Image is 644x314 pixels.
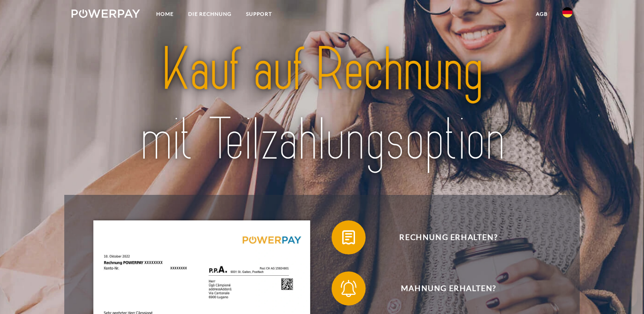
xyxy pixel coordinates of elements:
a: DIE RECHNUNG [181,6,239,22]
button: Mahnung erhalten? [332,271,553,305]
a: SUPPORT [239,6,279,22]
img: de [562,7,572,17]
img: logo-powerpay-white.svg [72,9,140,18]
span: Rechnung erhalten? [344,220,553,254]
button: Rechnung erhalten? [332,220,553,254]
img: title-powerpay_de.svg [96,31,548,179]
span: Mahnung erhalten? [344,271,553,305]
iframe: Botão para abrir a janela de mensagens [610,280,637,307]
a: agb [529,6,555,22]
img: qb_bell.svg [338,278,359,299]
img: qb_bill.svg [338,227,359,248]
a: Home [149,6,181,22]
